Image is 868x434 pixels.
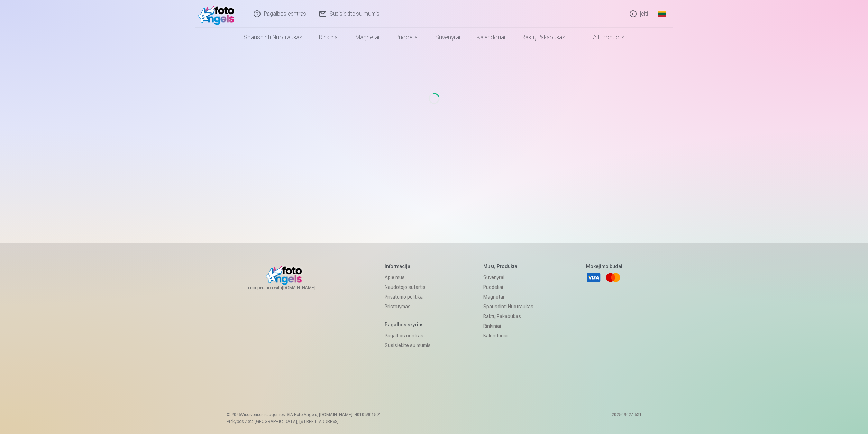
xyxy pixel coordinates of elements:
[605,270,621,285] a: Mastercard
[347,28,387,47] a: Magnetai
[385,292,431,302] a: Privatumo politika
[483,331,533,340] a: Kalendoriai
[586,270,601,285] a: Visa
[574,28,633,47] a: All products
[513,28,574,47] a: Raktų pakabukas
[483,311,533,321] a: Raktų pakabukas
[198,3,238,25] img: /fa2
[385,263,431,270] h5: Informacija
[385,321,431,328] h5: Pagalbos skyrius
[246,285,332,291] span: In cooperation with
[483,292,533,302] a: Magnetai
[227,419,381,424] p: Prekybos vieta [GEOGRAPHIC_DATA], [STREET_ADDRESS]
[483,263,533,270] h5: Mūsų produktai
[483,273,533,282] a: Suvenyrai
[385,302,431,311] a: Pristatymas
[235,28,311,47] a: Spausdinti nuotraukas
[385,282,431,292] a: Naudotojo sutartis
[468,28,513,47] a: Kalendoriai
[227,412,381,417] p: © 2025 Visos teisės saugomos. ,
[427,28,468,47] a: Suvenyrai
[282,285,332,291] a: [DOMAIN_NAME]
[483,321,533,331] a: Rinkiniai
[586,263,622,270] h5: Mokėjimo būdai
[387,28,427,47] a: Puodeliai
[483,282,533,292] a: Puodeliai
[287,412,381,417] span: SIA Foto Angels, [DOMAIN_NAME]. 40103901591
[483,302,533,311] a: Spausdinti nuotraukas
[311,28,347,47] a: Rinkiniai
[385,340,431,350] a: Susisiekite su mumis
[385,273,431,282] a: Apie mus
[385,331,431,340] a: Pagalbos centras
[612,412,642,424] p: 20250902.1531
